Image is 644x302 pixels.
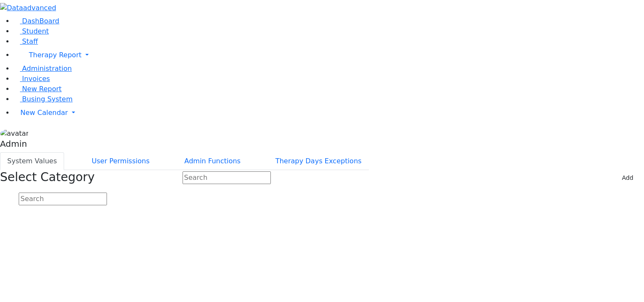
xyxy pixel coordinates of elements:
button: Therapy Days Exceptions [268,152,369,170]
span: DashBoard [22,17,59,25]
a: Invoices [14,75,50,83]
button: Add [618,171,637,185]
a: Student [14,27,49,35]
span: Staff [22,37,38,45]
span: Busing System [22,95,73,103]
a: Staff [14,37,38,45]
span: Therapy Report [29,51,82,59]
span: Student [22,27,49,35]
a: Therapy Report [14,47,644,64]
a: Busing System [14,95,73,103]
a: DashBoard [14,17,59,25]
button: User Permissions [84,152,157,170]
input: Search [183,171,271,184]
a: Administration [14,64,72,73]
a: New Report [14,85,62,93]
a: New Calendar [14,104,644,121]
span: Administration [22,64,72,73]
span: New Report [22,85,62,93]
input: Search [19,193,107,205]
span: Invoices [22,75,50,83]
span: New Calendar [20,109,68,117]
button: Admin Functions [177,152,247,170]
